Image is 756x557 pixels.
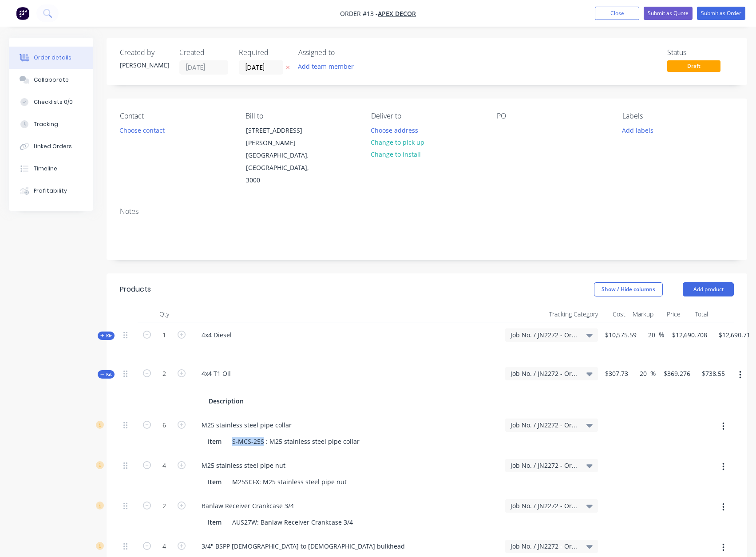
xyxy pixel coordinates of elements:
[34,165,57,173] div: Timeline
[194,459,293,472] div: M25 stainless steel pipe nut
[9,158,93,180] button: Timeline
[100,332,112,339] span: Kit
[194,540,412,553] div: 3/4" BSPP [DEMOGRAPHIC_DATA] to [DEMOGRAPHIC_DATA] bulkhead
[194,419,299,431] div: M25 stainless steel pipe collar
[34,187,67,195] div: Profitability
[9,47,93,69] button: Order details
[205,395,247,407] div: Description
[204,475,225,488] div: Item
[34,98,73,106] div: Checklists 0/0
[246,124,320,149] div: [STREET_ADDRESS][PERSON_NAME]
[115,124,170,136] button: Choose contact
[194,367,238,380] div: 4x4 T1 Oil
[371,112,483,120] div: Deliver to
[511,330,578,340] span: Job No. / JN2272 - Orbis PO1049
[650,368,656,379] span: %
[34,142,72,150] div: Linked Orders
[667,48,734,57] div: Status
[298,60,359,72] button: Add team member
[138,305,191,323] div: Qty
[229,435,363,448] div: S-MCS-25S : M25 stainless steel pipe collar
[9,69,93,91] button: Collaborate
[179,48,228,57] div: Created
[684,305,712,323] div: Total
[229,475,350,488] div: M25SCFX: M25 stainless steel pipe nut
[100,371,112,378] span: Kit
[629,305,657,323] div: Markup
[194,499,301,512] div: Banlaw Receiver Crankcase 3/4
[502,305,602,323] div: Tracking Category
[120,48,169,57] div: Created by
[378,9,416,18] a: Apex Decor
[98,370,115,379] button: Kit
[594,282,663,296] button: Show / Hide columns
[16,7,29,20] img: Factory
[9,91,93,113] button: Checklists 0/0
[366,124,423,136] button: Choose address
[644,7,693,20] button: Submit as Quote
[697,7,745,20] button: Submit as Order
[511,461,578,470] span: Job No. / JN2272 - Orbis PO1049
[229,516,356,529] div: AUS27W: Banlaw Receiver Crankcase 3/4
[511,501,578,510] span: Job No. / JN2272 - Orbis PO1049
[9,135,93,158] button: Linked Orders
[366,136,429,148] button: Change to pick up
[683,282,734,296] button: Add product
[511,420,578,430] span: Job No. / JN2272 - Orbis PO1049
[511,541,578,551] span: Job No. / JN2272 - Orbis PO1049
[120,207,734,216] div: Notes
[239,48,288,57] div: Required
[245,112,357,120] div: Bill to
[659,330,664,340] span: %
[293,60,359,72] button: Add team member
[238,124,327,187] div: [STREET_ADDRESS][PERSON_NAME][GEOGRAPHIC_DATA], [GEOGRAPHIC_DATA], 3000
[34,54,71,62] div: Order details
[194,328,239,341] div: 4x4 Diesel
[366,148,426,160] button: Change to install
[34,120,58,128] div: Tracking
[667,60,720,71] span: Draft
[9,180,93,202] button: Profitability
[9,113,93,135] button: Tracking
[120,60,169,70] div: [PERSON_NAME]
[204,435,225,448] div: Item
[595,7,639,20] button: Close
[120,112,231,120] div: Contact
[602,305,629,323] div: Cost
[511,369,578,378] span: Job No. / JN2272 - Orbis PO1049
[34,76,69,84] div: Collaborate
[497,112,608,120] div: PO
[622,112,734,120] div: Labels
[204,516,225,529] div: Item
[120,284,151,295] div: Products
[605,330,637,340] span: $10,575.59
[246,149,320,186] div: [GEOGRAPHIC_DATA], [GEOGRAPHIC_DATA], 3000
[340,9,378,18] span: Order #13 -
[605,369,628,378] span: $307.73
[98,332,115,340] button: Kit
[657,305,685,323] div: Price
[298,48,387,57] div: Assigned to
[617,124,658,136] button: Add labels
